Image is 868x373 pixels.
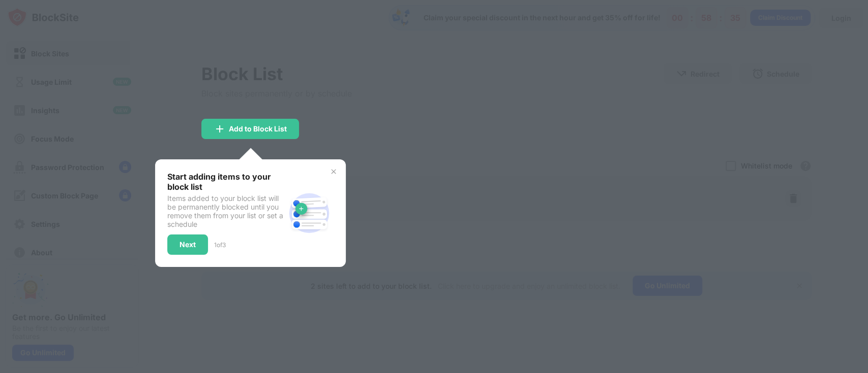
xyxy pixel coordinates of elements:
[285,189,334,238] img: block-site.svg
[330,167,338,176] img: x-button.svg
[214,241,226,249] div: 1 of 3
[229,125,287,133] div: Add to Block List
[179,241,196,249] div: Next
[167,194,285,228] div: Items added to your block list will be permanently blocked until you remove them from your list o...
[167,172,285,192] div: Start adding items to your block list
